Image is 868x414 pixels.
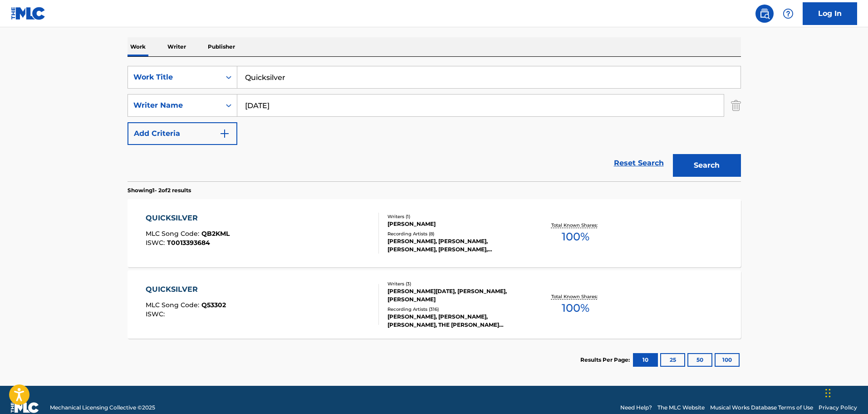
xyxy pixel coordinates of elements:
[687,353,712,367] button: 50
[146,301,201,309] span: MLC Song Code :
[133,72,215,83] div: Work Title
[620,404,652,412] a: Need Help?
[11,7,46,20] img: MLC Logo
[387,230,525,237] div: Recording Artists ( 8 )
[146,229,201,238] span: MLC Song Code :
[387,306,525,313] div: Recording Artists ( 316 )
[633,353,658,367] button: 10
[562,300,589,316] span: 100 %
[133,100,215,111] div: Writer Name
[660,353,685,367] button: 25
[205,37,238,56] p: Publisher
[387,213,525,220] div: Writers ( 1 )
[731,94,741,117] img: Delete Criterion
[551,222,600,229] p: Total Known Shares:
[819,404,857,412] a: Privacy Policy
[673,154,741,177] button: Search
[201,301,226,309] span: Q53302
[783,8,794,19] img: help
[50,404,155,412] span: Mechanical Licensing Collective © 2025
[715,353,740,367] button: 100
[387,220,525,228] div: [PERSON_NAME]
[146,213,230,224] div: QUICKSILVER
[146,310,167,318] span: ISWC :
[146,284,226,295] div: QUICKSILVER
[387,237,525,254] div: [PERSON_NAME], [PERSON_NAME], [PERSON_NAME], [PERSON_NAME], [PERSON_NAME]
[219,128,230,139] img: 9d2ae6d4665cec9f34b9.svg
[562,229,589,245] span: 100 %
[779,5,797,23] div: Help
[11,402,39,413] img: logo
[128,66,741,181] form: Search Form
[551,293,600,300] p: Total Known Shares:
[823,370,868,414] iframe: Chat Widget
[128,270,741,339] a: QUICKSILVERMLC Song Code:Q53302ISWC:Writers (3)[PERSON_NAME][DATE], [PERSON_NAME], [PERSON_NAME]R...
[128,37,148,56] p: Work
[657,404,705,412] a: The MLC Website
[128,186,191,195] p: Showing 1 - 2 of 2 results
[146,239,167,247] span: ISWC :
[710,404,813,412] a: Musical Works Database Terms of Use
[128,122,237,145] button: Add Criteria
[803,2,857,25] a: Log In
[825,379,831,407] div: Drag
[167,239,210,247] span: T0013393684
[609,153,668,173] a: Reset Search
[128,199,741,267] a: QUICKSILVERMLC Song Code:QB2KMLISWC:T0013393684Writers (1)[PERSON_NAME]Recording Artists (8)[PERS...
[201,229,230,238] span: QB2KML
[580,356,632,364] p: Results Per Page:
[387,313,525,329] div: [PERSON_NAME], [PERSON_NAME], [PERSON_NAME], THE [PERSON_NAME] SISTERS, [PERSON_NAME] & HIS ORCHE...
[755,5,774,23] a: Public Search
[387,287,525,304] div: [PERSON_NAME][DATE], [PERSON_NAME], [PERSON_NAME]
[759,8,770,19] img: search
[387,280,525,287] div: Writers ( 3 )
[165,37,189,56] p: Writer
